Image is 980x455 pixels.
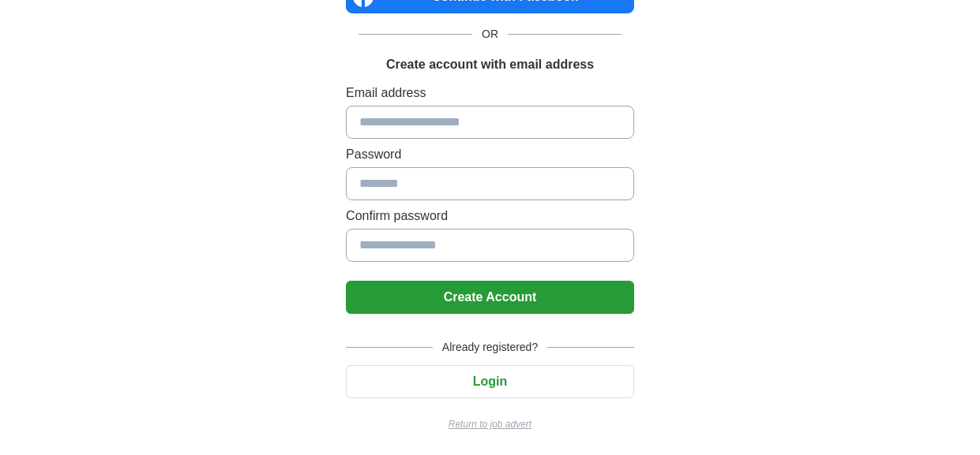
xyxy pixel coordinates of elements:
span: Already registered? [433,339,547,356]
a: Return to job advert [346,417,634,431]
button: Login [346,365,634,398]
span: OR [472,26,508,43]
label: Email address [346,84,634,103]
h1: Create account with email address [386,55,594,74]
a: Login [346,375,634,388]
button: Create Account [346,281,634,314]
label: Password [346,145,634,164]
label: Confirm password [346,207,634,226]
